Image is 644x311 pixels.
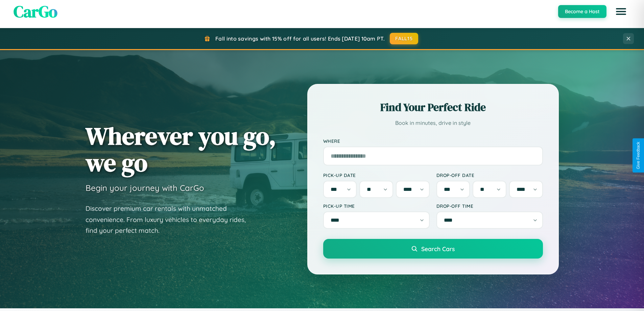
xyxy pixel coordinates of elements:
label: Drop-off Time [436,203,543,209]
span: Fall into savings with 15% off for all users! Ends [DATE] 10am PT. [215,35,385,42]
h2: Find Your Perfect Ride [323,100,543,115]
span: Search Cars [421,245,455,252]
button: Open menu [612,2,630,21]
label: Where [323,138,543,144]
label: Pick-up Date [323,172,430,178]
label: Drop-off Date [436,172,543,178]
h1: Wherever you go, we go [86,123,276,176]
button: Search Cars [323,239,543,259]
span: CarGo [14,0,57,23]
label: Pick-up Time [323,203,430,209]
div: Give Feedback [636,142,641,169]
button: FALL15 [390,33,418,44]
p: Book in minutes, drive in style [323,118,543,128]
button: Become a Host [558,5,606,18]
h3: Begin your journey with CarGo [86,183,204,193]
p: Discover premium car rentals with unmatched convenience. From luxury vehicles to everyday rides, ... [86,203,255,236]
